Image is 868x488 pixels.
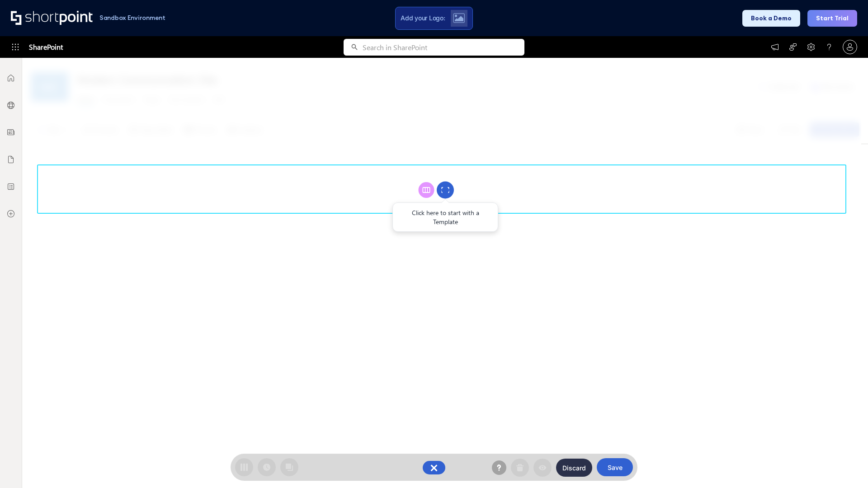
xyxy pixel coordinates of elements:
[453,13,465,23] img: Upload logo
[823,445,868,488] iframe: Chat Widget
[363,39,524,56] input: Search in SharePoint
[401,14,445,22] span: Add your Logo:
[29,36,63,58] span: SharePoint
[807,10,857,27] button: Start Trial
[597,458,633,476] button: Save
[556,459,592,477] button: Discard
[99,15,165,20] h1: Sandbox Environment
[742,10,800,27] button: Book a Demo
